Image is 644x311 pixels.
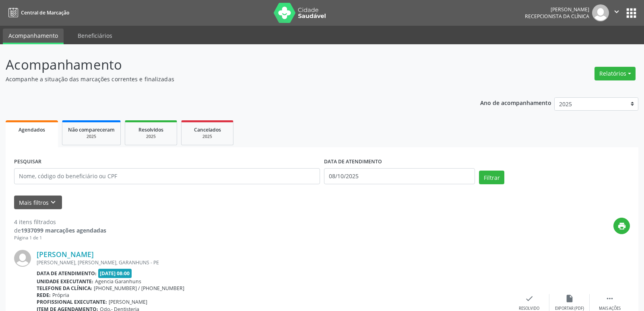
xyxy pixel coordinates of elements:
[525,13,589,20] span: Recepcionista da clínica
[14,226,106,235] div: de
[14,168,320,184] input: Nome, código do beneficiário ou CPF
[138,126,163,133] span: Resolvidos
[37,299,107,305] b: Profissional executante:
[592,4,609,21] img: img
[612,7,621,16] i: 
[52,292,69,299] span: Própria
[98,269,132,278] span: [DATE] 08:00
[613,218,630,234] button: print
[37,270,97,277] b: Data de atendimento:
[21,9,69,16] span: Central de Marcação
[49,198,58,207] i: keyboard_arrow_down
[21,227,106,234] strong: 1937099 marcações agendadas
[324,168,475,184] input: Selecione um intervalo
[525,294,534,303] i: check
[194,126,221,133] span: Cancelados
[480,97,551,107] p: Ano de acompanhamento
[14,196,62,210] button: Mais filtroskeyboard_arrow_down
[479,171,504,184] button: Filtrar
[617,222,626,231] i: print
[3,29,64,44] a: Acompanhamento
[37,285,92,292] b: Telefone da clínica:
[6,6,69,19] a: Central de Marcação
[68,126,115,133] span: Não compareceram
[37,250,94,259] a: [PERSON_NAME]
[187,134,227,140] div: 2025
[609,4,624,21] button: 
[605,294,614,303] i: 
[37,278,93,285] b: Unidade executante:
[525,6,589,13] div: [PERSON_NAME]
[6,75,448,83] p: Acompanhe a situação das marcações correntes e finalizadas
[68,134,115,140] div: 2025
[72,29,118,43] a: Beneficiários
[19,126,45,133] span: Agendados
[594,67,636,80] button: Relatórios
[14,250,31,267] img: img
[624,6,638,20] button: apps
[6,55,448,75] p: Acompanhamento
[37,292,51,299] b: Rede:
[109,299,147,305] span: [PERSON_NAME]
[37,259,509,266] div: [PERSON_NAME], [PERSON_NAME], GARANHUNS - PE
[14,235,106,241] div: Página 1 de 1
[324,156,382,168] label: DATA DE ATENDIMENTO
[131,134,171,140] div: 2025
[94,285,184,292] span: [PHONE_NUMBER] / [PHONE_NUMBER]
[565,294,574,303] i: insert_drive_file
[14,156,41,168] label: PESQUISAR
[14,218,106,226] div: 4 itens filtrados
[95,278,141,285] span: Agencia Garanhuns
